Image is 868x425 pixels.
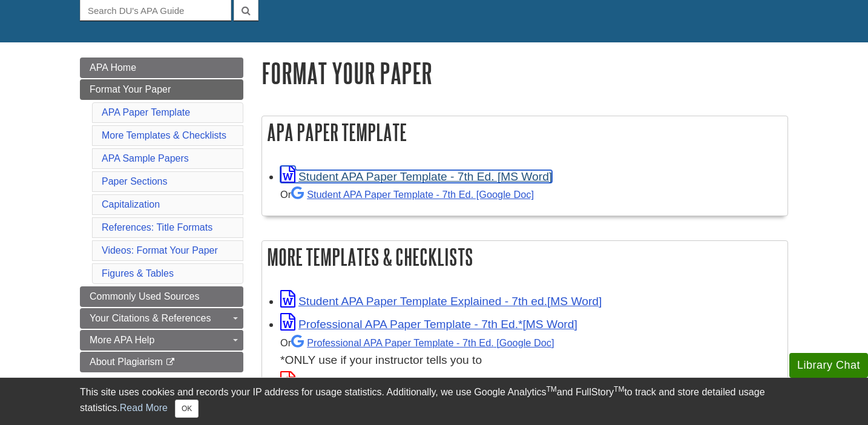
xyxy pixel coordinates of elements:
i: This link opens in a new window [165,358,176,366]
span: About Plagiarism [90,357,163,367]
a: Commonly Used Sources [80,286,243,307]
button: Library Chat [789,353,868,378]
span: Commonly Used Sources [90,291,199,301]
div: This site uses cookies and records your IP address for usage statistics. Additionally, we use Goo... [80,385,788,418]
a: About Plagiarism [80,352,243,372]
a: Professional APA Paper Template - 7th Ed. [291,337,554,348]
sup: TM [546,385,556,394]
a: Capitalization [102,199,160,209]
a: More APA Help [80,330,243,351]
span: Your Citations & References [90,313,211,323]
button: Close [175,400,199,418]
h2: More Templates & Checklists [262,241,787,273]
a: APA Sample Papers [102,153,189,163]
div: *ONLY use if your instructor tells you to [280,334,781,369]
a: Your Citations & References [80,308,243,329]
a: Link opens in new window [280,376,570,389]
div: Guide Page Menu [80,58,243,372]
a: Format Your Paper [80,79,243,100]
a: References: Title Formats [102,222,212,232]
h1: Format Your Paper [261,58,788,88]
a: Student APA Paper Template - 7th Ed. [Google Doc] [291,189,534,200]
small: Or [280,337,554,348]
a: Read More [120,403,168,413]
a: Link opens in new window [280,295,602,308]
a: More Templates & Checklists [102,130,226,140]
a: APA Home [80,58,243,78]
sup: TM [614,385,624,394]
a: Figures & Tables [102,268,174,278]
a: Link opens in new window [280,170,552,183]
h2: APA Paper Template [262,116,787,148]
span: More APA Help [90,335,154,345]
span: APA Home [90,62,136,73]
small: Or [280,189,534,200]
a: Link opens in new window [280,318,577,331]
a: Paper Sections [102,176,168,186]
a: Videos: Format Your Paper [102,245,218,255]
span: Format Your Paper [90,84,171,94]
a: APA Paper Template [102,107,190,117]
